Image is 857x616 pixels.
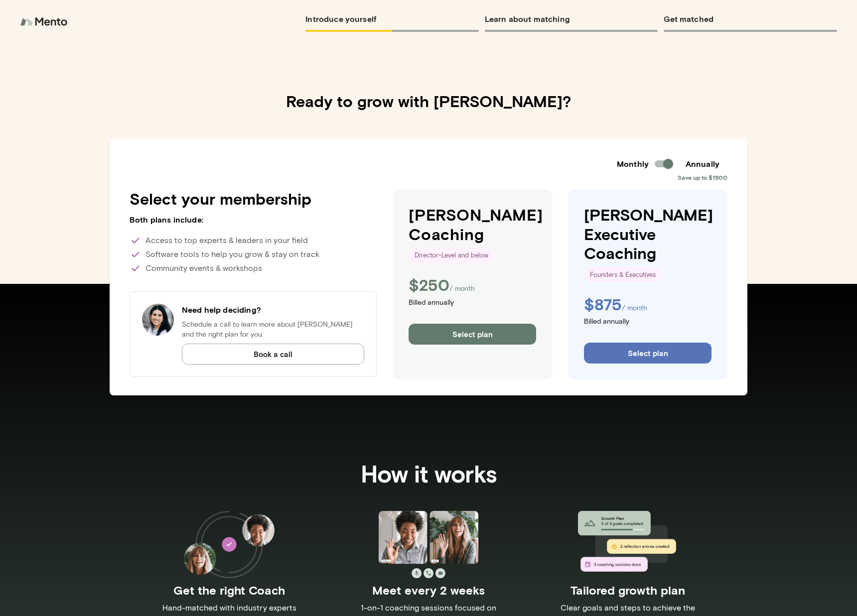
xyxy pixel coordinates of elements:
[571,582,685,598] h5: Tailored growth plan
[179,511,279,578] img: Get the right Coach
[305,12,479,26] h6: Introduce yourself
[578,511,678,578] img: Tailored growth plan
[409,250,494,260] span: Director-Level and below
[622,303,647,313] p: / month
[372,582,485,598] h5: Meet every 2 weeks
[361,459,497,487] h3: How it works
[449,284,475,294] p: / month
[664,12,837,26] h6: Get matched
[678,173,727,181] span: Save up to $1500
[584,205,712,262] h4: [PERSON_NAME] Executive Coaching
[130,248,377,260] p: Software tools to help you grow & stay on track
[584,343,712,364] button: Select plan
[130,214,377,226] h6: Both plans include:
[409,275,449,294] h4: $ 250
[409,298,536,310] p: Billed annually
[584,270,662,280] span: Founders & Executives
[182,344,364,365] button: Book a call
[20,12,70,32] img: logo
[409,205,536,244] h4: [PERSON_NAME] Coaching
[182,304,364,316] h6: Need help deciding?
[173,582,285,598] h5: Get the right Coach
[130,262,377,274] p: Community events & workshops
[142,304,174,336] img: Have a question?
[584,295,622,314] h4: $ 875
[409,324,536,345] button: Select plan
[678,158,727,170] h6: Annually
[485,12,658,26] h6: Learn about matching
[130,189,377,208] h4: Select your membership
[584,317,712,329] p: Billed annually
[182,320,364,340] p: Schedule a call to learn more about [PERSON_NAME] and the right plan for you.
[130,235,377,246] p: Access to top experts & leaders in your field
[379,511,478,578] img: Meet every 2 weeks
[617,158,649,170] h6: Monthly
